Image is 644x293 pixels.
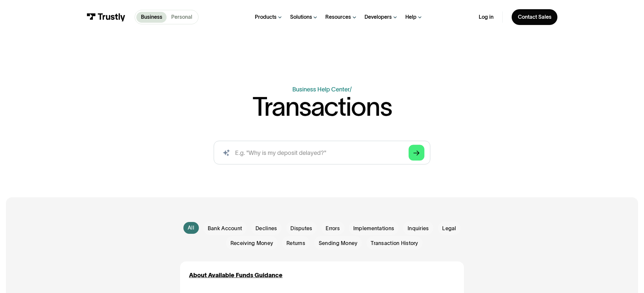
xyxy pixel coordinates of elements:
[290,14,312,21] div: Solutions
[208,225,242,232] span: Bank Account
[353,225,394,232] span: Implementations
[255,225,277,232] span: Declines
[405,14,416,21] div: Help
[479,14,494,21] a: Log in
[167,12,197,23] a: Personal
[180,221,464,250] form: Email Form
[408,225,429,232] span: Inquiries
[350,86,352,93] div: /
[214,141,430,165] form: Search
[286,240,305,247] span: Returns
[518,14,551,21] div: Contact Sales
[325,14,351,21] div: Resources
[364,14,392,21] div: Developers
[292,86,350,93] a: Business Help Center
[255,14,277,21] div: Products
[230,240,273,247] span: Receiving Money
[253,94,391,120] h1: Transactions
[214,141,430,165] input: search
[319,240,358,247] span: Sending Money
[442,225,456,232] span: Legal
[183,222,199,234] a: All
[189,271,282,280] a: About Available Funds Guidance
[371,240,418,247] span: Transaction History
[512,9,557,25] a: Contact Sales
[188,224,194,232] div: All
[136,12,167,23] a: Business
[290,225,312,232] span: Disputes
[326,225,340,232] span: Errors
[141,13,162,21] p: Business
[87,13,125,21] img: Trustly Logo
[171,13,192,21] p: Personal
